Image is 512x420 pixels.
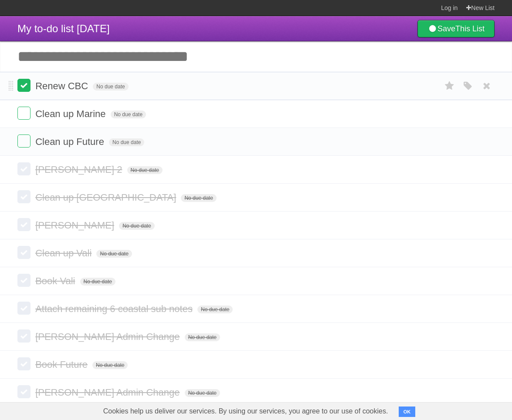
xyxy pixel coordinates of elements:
span: No due date [92,361,128,369]
label: Done [17,246,31,259]
span: Clean up [GEOGRAPHIC_DATA] [35,192,178,203]
span: No due date [197,306,233,313]
span: No due date [109,138,144,146]
label: Done [17,134,31,148]
b: This List [455,24,485,33]
label: Star task [441,79,458,93]
span: [PERSON_NAME] Admin Change [35,387,182,398]
span: No due date [96,250,132,258]
span: Book Future [35,359,90,370]
span: No due date [127,166,163,174]
span: No due date [80,278,115,286]
span: No due date [119,222,154,230]
button: OK [399,407,416,417]
span: No due date [185,389,220,397]
span: Cookies help us deliver our services. By using our services, you agree to our use of cookies. [95,403,397,420]
span: [PERSON_NAME] [35,220,116,231]
label: Done [17,190,31,203]
label: Done [17,79,31,92]
span: My to-do list [DATE] [17,23,110,34]
span: No due date [93,83,128,91]
span: Book Vali [35,276,77,286]
label: Done [17,218,31,231]
span: No due date [185,333,220,341]
span: [PERSON_NAME] Admin Change [35,331,182,342]
label: Done [17,107,31,120]
span: Clean up Marine [35,108,108,119]
span: Clean up Future [35,136,106,147]
label: Done [17,385,31,398]
span: Attach remaining 6 coastal sub notes [35,303,195,314]
label: Done [17,274,31,287]
label: Done [17,329,31,343]
label: Done [17,357,31,370]
span: Clean up Vali [35,248,94,259]
label: Done [17,162,31,175]
span: Renew CBC [35,81,90,91]
span: No due date [111,111,146,118]
label: Done [17,302,31,315]
span: [PERSON_NAME] 2 [35,164,124,175]
span: No due date [181,194,216,202]
a: SaveThis List [417,20,495,37]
